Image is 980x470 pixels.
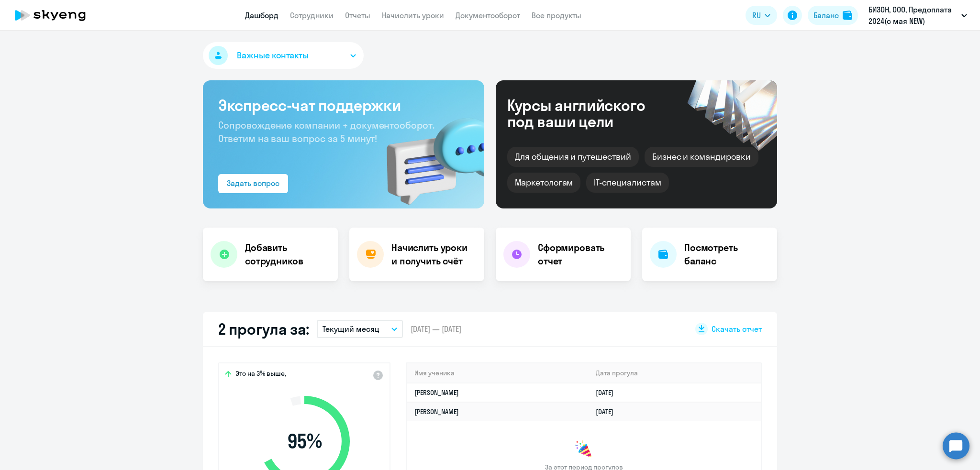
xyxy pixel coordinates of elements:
[237,49,309,62] span: Важные контакты
[752,10,761,21] span: RU
[373,101,484,208] img: bg-img
[227,177,279,189] div: Задать вопрос
[218,96,469,115] h3: Экспресс-чат поддержки
[218,119,434,144] span: Сопровождение компании + документооборот. Ответим на ваш вопрос за 5 минут!
[218,319,309,339] h2: 2 прогула за:
[864,4,972,27] button: БИЗОН, ООО, Предоплата 2024(с мая NEW)
[808,6,858,25] button: Балансbalance
[407,363,588,383] th: Имя ученика
[456,11,520,20] a: Документооборот
[507,97,671,130] div: Курсы английского под ваши цели
[645,147,758,167] div: Бизнес и командировки
[290,11,334,20] a: Сотрудники
[411,324,461,334] span: [DATE] — [DATE]
[712,324,762,334] span: Скачать отчет
[245,241,330,268] h4: Добавить сотрудников
[538,241,623,268] h4: Сформировать отчет
[507,147,639,167] div: Для общения и путешествий
[203,42,364,69] button: Важные контакты
[746,6,777,25] button: RU
[596,388,621,397] a: [DATE]
[843,11,852,20] img: balance
[391,241,475,268] h4: Начислить уроки и получить счёт
[249,430,359,453] span: 95 %
[317,320,403,338] button: Текущий месяц
[382,11,444,20] a: Начислить уроки
[588,363,761,383] th: Дата прогула
[574,440,593,459] img: congrats
[596,407,621,416] a: [DATE]
[218,174,288,193] button: Задать вопрос
[245,11,278,20] a: Дашборд
[235,369,286,381] span: Это на 3% выше,
[869,4,958,27] p: БИЗОН, ООО, Предоплата 2024(с мая NEW)
[684,241,769,268] h4: Посмотреть баланс
[414,388,459,397] a: [PERSON_NAME]
[507,173,580,193] div: Маркетологам
[586,173,668,193] div: IT-специалистам
[414,407,459,416] a: [PERSON_NAME]
[532,11,581,20] a: Все продукты
[323,323,379,335] p: Текущий месяц
[813,10,839,21] div: Баланс
[345,11,370,20] a: Отчеты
